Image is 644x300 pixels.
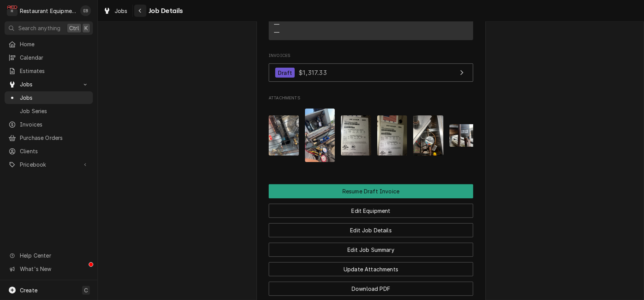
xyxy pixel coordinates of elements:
[341,115,371,156] img: dPONgsypQCelwoaRI1Vd
[5,145,93,157] a: Clients
[269,184,473,198] div: Button Group Row
[298,69,326,76] span: $1,317.33
[20,80,78,88] span: Jobs
[5,249,93,262] a: Go to Help Center
[20,120,89,128] span: Invoices
[269,262,473,276] button: Update Attachments
[20,54,89,62] span: Calendar
[20,107,89,115] span: Job Series
[5,263,93,275] a: Go to What's New
[5,118,93,131] a: Invoices
[20,94,89,102] span: Jobs
[7,5,18,16] div: Restaurant Equipment Diagnostics's Avatar
[5,65,93,77] a: Estimates
[274,13,299,36] div: Reminders
[146,6,183,16] span: Job Details
[5,91,93,104] a: Jobs
[20,265,88,273] span: What's New
[377,115,407,156] img: KsW3SZ7pS0Chq0SnmZrq
[275,68,295,78] div: Draft
[269,95,473,168] div: Attachments
[69,24,79,32] span: Ctrl
[84,286,88,294] span: C
[115,7,128,15] span: Jobs
[20,134,89,142] span: Purchase Orders
[18,24,60,32] span: Search anything
[269,63,473,82] a: View Invoice
[5,131,93,144] a: Purchase Orders
[269,218,473,237] div: Button Group Row
[134,5,146,17] button: Navigate back
[20,40,89,48] span: Home
[20,251,88,259] span: Help Center
[80,5,91,16] div: EB
[269,276,473,296] div: Button Group Row
[5,51,93,64] a: Calendar
[269,257,473,276] div: Button Group Row
[5,21,93,35] button: Search anythingCtrlK
[269,53,473,59] span: Invoices
[5,105,93,117] a: Job Series
[269,198,473,218] div: Button Group Row
[269,184,473,296] div: Button Group
[269,204,473,218] button: Edit Equipment
[100,5,131,17] a: Jobs
[269,237,473,257] div: Button Group Row
[5,158,93,171] a: Go to Pricebook
[413,115,443,156] img: TCcaXJVGSQqH8ZKRc5YY
[80,5,91,16] div: Emily Bird's Avatar
[269,95,473,101] span: Attachments
[84,24,88,32] span: K
[269,115,299,156] img: elnjnwEQGeTxMUt8pozG
[20,161,78,169] span: Pricebook
[20,7,76,15] div: Restaurant Equipment Diagnostics
[269,223,473,237] button: Edit Job Details
[274,20,279,28] div: —
[449,124,480,147] img: u8WpUQikSvCaEHki1Jy8
[269,282,473,296] button: Download PDF
[20,67,89,75] span: Estimates
[305,109,335,162] img: twY1fsaZRF6myx61FlHf
[5,38,93,50] a: Home
[5,78,93,91] a: Go to Jobs
[20,147,89,155] span: Clients
[7,5,18,16] div: R
[20,287,37,294] span: Create
[269,243,473,257] button: Edit Job Summary
[274,28,279,36] div: —
[269,184,473,198] button: Resume Draft Invoice
[269,102,473,168] span: Attachments
[269,53,473,86] div: Invoices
